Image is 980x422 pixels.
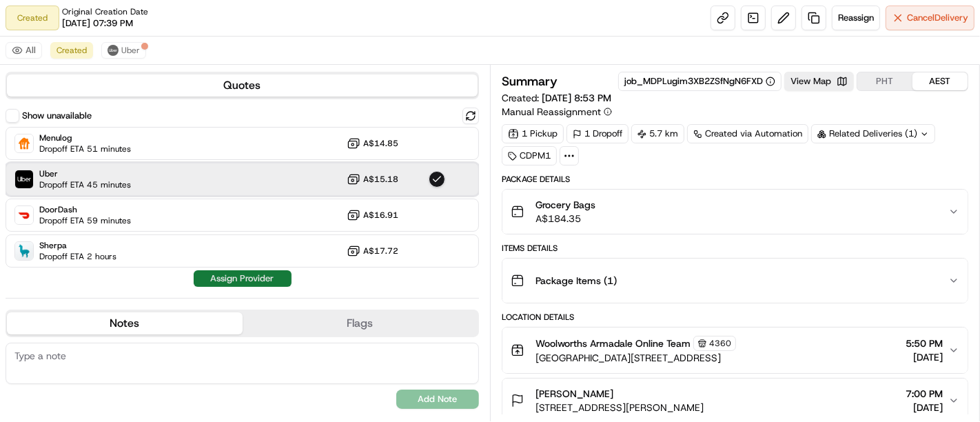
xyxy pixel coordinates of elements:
[502,105,612,119] button: Manual Reassignment
[857,72,912,90] button: PHT
[57,45,87,56] span: Created
[363,245,398,257] span: A$17.72
[347,172,398,186] button: A$15.18
[566,124,629,143] div: 1 Dropoff
[502,91,611,105] span: Created:
[39,215,131,226] span: Dropoff ETA 59 minutes
[502,243,968,254] div: Items Details
[535,351,736,365] span: [GEOGRAPHIC_DATA][STREET_ADDRESS]
[15,134,33,152] img: Menulog
[39,251,116,262] span: Dropoff ETA 2 hours
[502,75,558,88] h3: Summary
[886,6,974,30] button: CancelDelivery
[542,92,611,104] span: [DATE] 8:53 PM
[535,401,704,414] span: [STREET_ADDRESS][PERSON_NAME]
[906,401,943,414] span: [DATE]
[811,124,935,143] div: Related Deliveries (1)
[39,143,131,154] span: Dropoff ETA 51 minutes
[912,72,968,90] button: AEST
[502,105,601,119] span: Manual Reassignment
[624,75,775,88] button: job_MDPLugim3XB2ZSfNgN6FXD
[101,42,146,59] button: Uber
[502,190,968,234] button: Grocery BagsA$184.35
[502,174,968,185] div: Package Details
[347,244,398,258] button: A$17.72
[832,6,880,30] button: Reassign
[39,168,131,179] span: Uber
[535,198,595,212] span: Grocery Bags
[502,146,557,165] div: CDPM1
[906,387,943,401] span: 7:00 PM
[62,17,133,30] span: [DATE] 07:39 PM
[39,204,131,215] span: DoorDash
[108,45,119,56] img: uber-new-logo.jpeg
[535,336,691,350] span: Woolworths Armadale Online Team
[347,208,398,222] button: A$16.91
[194,270,292,287] button: Assign Provider
[502,312,968,323] div: Location Details
[62,6,148,17] span: Original Creation Date
[784,72,854,91] button: View Map
[363,174,398,185] span: A$15.18
[15,170,33,188] img: Uber
[22,110,92,122] label: Show unavailable
[631,124,684,143] div: 5.7 km
[15,242,33,260] img: Sherpa
[502,259,968,303] button: Package Items (1)
[363,138,398,149] span: A$14.85
[39,132,131,143] span: Menulog
[687,124,808,143] a: Created via Automation
[838,12,874,24] span: Reassign
[121,45,140,56] span: Uber
[906,336,943,350] span: 5:50 PM
[15,206,33,224] img: DoorDash
[906,350,943,364] span: [DATE]
[502,124,564,143] div: 1 Pickup
[709,338,731,349] span: 4360
[7,312,243,334] button: Notes
[347,137,398,150] button: A$14.85
[502,328,968,373] button: Woolworths Armadale Online Team4360[GEOGRAPHIC_DATA][STREET_ADDRESS]5:50 PM[DATE]
[7,74,478,97] button: Quotes
[535,212,595,225] span: A$184.35
[535,387,613,401] span: [PERSON_NAME]
[6,42,42,59] button: All
[39,240,116,251] span: Sherpa
[535,274,617,288] span: Package Items ( 1 )
[39,179,131,190] span: Dropoff ETA 45 minutes
[243,312,478,334] button: Flags
[907,12,968,24] span: Cancel Delivery
[50,42,93,59] button: Created
[363,210,398,221] span: A$16.91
